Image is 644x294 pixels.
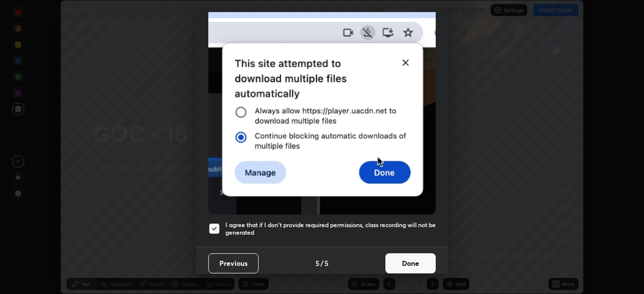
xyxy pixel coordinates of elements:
h4: 5 [325,258,329,268]
h4: 5 [315,258,319,268]
button: Previous [208,253,259,273]
h4: / [320,258,324,268]
h5: I agree that if I don't provide required permissions, class recording will not be generated [225,221,436,237]
button: Done [385,253,436,273]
